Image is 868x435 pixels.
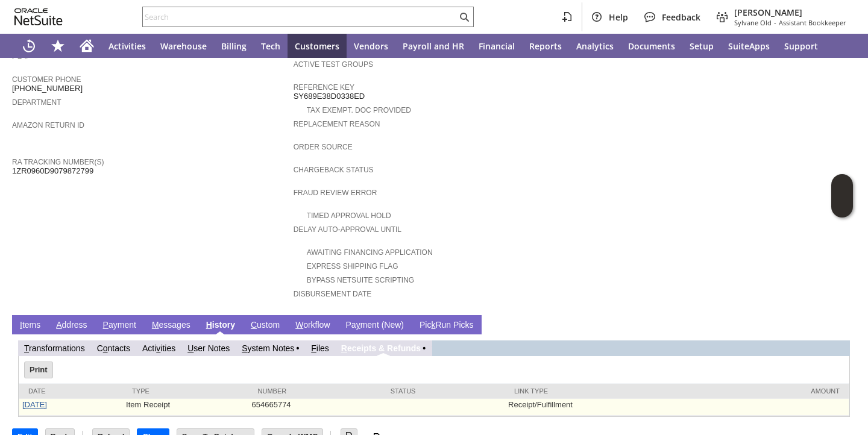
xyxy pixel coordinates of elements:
a: Tech [254,34,288,58]
a: Activities [142,343,175,353]
a: [DATE] [22,400,47,409]
svg: Shortcuts [51,39,65,53]
a: Reference Key [294,83,354,92]
a: Disbursement Date [294,290,372,298]
a: Customers [288,34,347,58]
div: Date [28,387,114,395]
a: Active Test Groups [294,60,373,69]
iframe: Click here to launch Oracle Guided Learning Help Panel [831,174,853,217]
span: M [152,320,159,330]
span: T [24,343,29,353]
a: PickRun Picks [417,320,476,331]
span: A [56,320,61,330]
a: Setup [682,34,721,58]
a: Address [53,320,90,331]
a: Contacts [97,343,130,353]
a: Delay Auto-Approval Until [294,225,401,234]
a: Warehouse [153,34,214,58]
a: Recent Records [14,34,43,58]
a: Messages [149,320,193,331]
span: Warehouse [160,40,207,52]
span: Support [784,40,818,52]
a: Reports [522,34,569,58]
span: [PERSON_NAME] [734,7,846,18]
input: Print [25,362,52,378]
a: Workflow [292,320,333,331]
div: Number [258,387,373,395]
td: Item Receipt [123,399,248,416]
td: Receipt/Fulfillment [505,399,682,416]
td: 654665774 [249,399,382,416]
a: Analytics [569,34,621,58]
svg: Search [457,10,471,24]
a: Billing [214,34,254,58]
div: Amount [691,387,840,395]
a: Home [72,34,101,58]
span: Analytics [576,40,614,52]
div: Status [391,387,496,395]
svg: Home [80,39,94,53]
span: Financial [479,40,515,52]
span: v [156,343,160,353]
span: Payroll and HR [403,40,464,52]
span: Reports [529,40,562,52]
div: Type [132,387,239,395]
svg: logo [14,8,63,25]
span: Sylvane Old [734,18,772,27]
span: Feedback [662,11,700,23]
span: H [206,320,212,330]
a: Awaiting Financing Application [307,248,433,257]
div: Shortcuts [43,34,72,58]
a: Payment (New) [343,320,407,331]
input: Search [143,10,457,24]
span: R [341,343,347,353]
span: SY689E38D0338ED [294,92,365,101]
a: Activities [101,34,153,58]
span: I [20,320,22,330]
span: P [103,320,108,330]
span: C [251,320,257,330]
a: Fraud Review Error [294,189,377,197]
a: Payroll and HR [395,34,471,58]
a: Bypass NetSuite Scripting [307,276,414,284]
a: Replacement reason [294,120,380,128]
span: 1ZR0960D9079872799 [12,166,93,176]
svg: Recent Records [22,39,36,53]
span: U [187,343,193,353]
a: Unrolled view on [834,318,849,332]
a: Timed Approval Hold [307,211,391,220]
span: F [311,343,316,353]
a: History [203,320,238,331]
span: Documents [628,40,675,52]
a: Support [777,34,825,58]
span: Activities [108,40,146,52]
span: Setup [690,40,714,52]
span: y [356,320,360,330]
span: SuiteApps [728,40,770,52]
a: Files [311,343,329,353]
a: Express Shipping Flag [307,262,398,271]
span: [PHONE_NUMBER] [12,84,83,93]
span: Oracle Guided Learning Widget. To move around, please hold and drag [831,196,853,218]
a: User Notes [187,343,230,353]
a: Amazon Return ID [12,121,84,130]
span: Tech [261,40,280,52]
span: Assistant Bookkeeper [779,18,846,27]
a: Payment [100,320,139,331]
a: Customer Phone [12,75,81,84]
span: Help [609,11,628,23]
a: Custom [248,320,283,331]
div: Link Type [514,387,673,395]
a: RA Tracking Number(s) [12,158,104,166]
a: SuiteApps [721,34,777,58]
a: Documents [621,34,682,58]
a: Transformations [24,343,85,353]
a: System Notes [242,343,294,353]
a: Financial [471,34,522,58]
span: W [295,320,303,330]
a: Order Source [294,143,353,151]
span: - [774,18,776,27]
a: Chargeback Status [294,166,374,174]
a: Receipts & Refunds [341,343,421,353]
span: o [103,343,108,353]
